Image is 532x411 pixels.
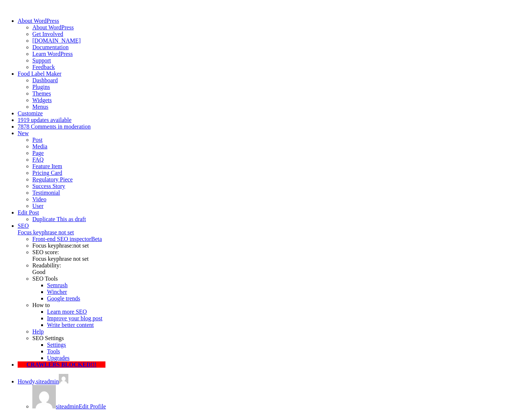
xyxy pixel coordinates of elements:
[32,77,58,83] a: Dashboard
[47,342,66,348] a: Settings
[18,229,529,236] div: Focus keyphrase not set
[32,150,44,156] a: Page
[36,378,59,385] span: siteadmin
[18,137,529,209] ul: New
[47,309,87,315] a: Learn more SEO
[32,269,529,275] div: Good
[32,183,65,189] a: Success Story
[47,289,67,295] a: Wincher
[32,156,44,163] a: FAQ
[32,302,529,309] div: How to
[32,249,529,262] div: SEO score:
[18,123,24,130] span: 78
[32,190,60,196] a: Testimonial
[18,18,59,24] span: About WordPress
[18,71,61,77] a: Food Label Maker
[91,236,102,242] span: Beta
[32,84,50,90] a: Plugins
[18,229,74,235] span: Focus keyphrase not set
[32,24,74,30] a: About WordPress
[18,361,105,368] a: CRAWLERS BLOCKED!!!
[47,355,69,361] a: Upgrades
[24,123,91,130] span: 78 Comments in moderation
[32,170,62,176] a: Pricing Card
[32,97,52,103] a: Widgets
[32,137,43,143] a: Post
[18,223,29,229] span: SEO
[18,117,24,123] span: 19
[32,216,86,222] a: Duplicate This as draft
[32,242,529,249] div: Focus keyphrase:
[47,348,60,354] a: Tools
[24,117,72,123] span: 19 updates available
[32,64,55,70] a: Feedback
[32,328,44,335] a: Help
[18,37,529,71] ul: About WordPress
[32,143,47,149] a: Media
[56,403,79,410] span: siteadmin
[47,315,103,321] a: Improve your blog post
[32,269,46,275] span: Good
[32,256,529,262] div: Focus keyphrase not set
[32,163,62,169] a: Feature Item
[18,77,529,90] ul: Food Label Maker
[32,31,63,37] a: Get Involved
[18,378,68,385] a: Howdy,
[32,176,73,183] a: Regulatory Piece
[73,242,89,249] span: not set
[18,130,29,136] span: New
[32,256,89,262] span: Focus keyphrase not set
[32,275,529,282] div: SEO Tools
[32,51,73,57] a: Learn WordPress
[32,236,102,242] a: Front-end SEO inspector
[32,196,46,202] a: Video
[32,57,51,64] a: Support
[18,90,529,110] ul: Food Label Maker
[32,37,81,44] a: [DOMAIN_NAME]
[32,335,529,342] div: SEO Settings
[32,90,51,97] a: Themes
[32,44,69,50] a: Documentation
[79,403,106,410] span: Edit Profile
[18,110,43,116] a: Customize
[47,322,94,328] a: Write better content
[18,209,39,216] a: Edit Post
[32,262,529,275] div: Readability:
[32,104,48,110] a: Menus
[47,282,68,288] a: Semrush
[32,203,43,209] a: User
[47,295,80,302] a: Google trends
[18,24,529,37] ul: About WordPress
